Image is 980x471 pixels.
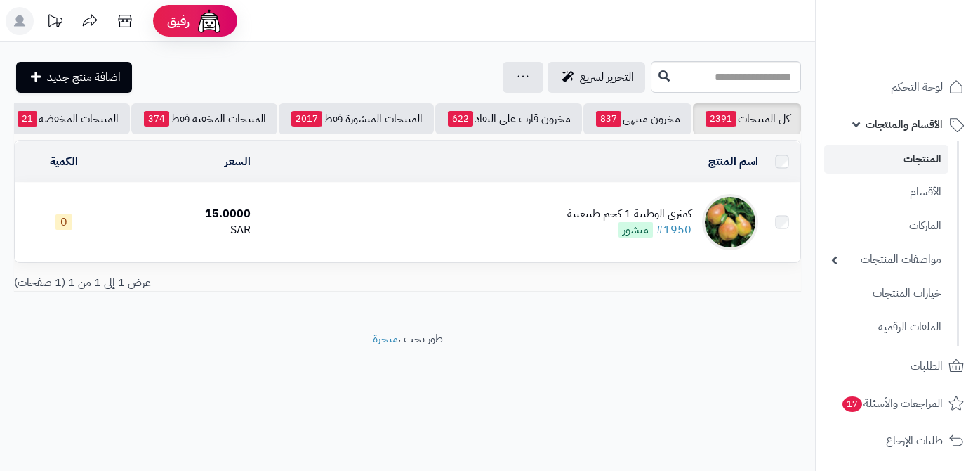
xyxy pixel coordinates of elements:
[842,396,862,411] span: 17
[824,349,972,383] a: الطلبات
[119,222,251,238] div: SAR
[824,177,948,207] a: الأقسام
[55,214,72,230] span: 0
[291,111,322,127] span: 2017
[693,103,801,134] a: كل المنتجات2391
[435,103,582,134] a: مخزون قارب على النفاذ622
[583,103,691,134] a: مخزون منتهي837
[885,34,967,64] img: logo-2.png
[824,312,948,342] a: الملفات الرقمية
[866,115,943,134] span: الأقسام والمنتجات
[225,153,251,170] a: السعر
[824,387,972,420] a: المراجعات والأسئلة17
[144,111,169,127] span: 374
[891,77,943,97] span: لوحة التحكم
[706,111,736,127] span: 2391
[4,275,408,291] div: عرض 1 إلى 1 من 1 (1 صفحات)
[708,153,758,170] a: اسم المنتج
[656,221,691,238] a: #1950
[824,424,972,458] a: طلبات الإرجاع
[886,431,943,451] span: طلبات الإرجاع
[824,145,948,174] a: المنتجات
[580,69,634,86] span: التحرير لسريع
[824,211,948,241] a: الماركات
[841,394,943,413] span: المراجعات والأسئلة
[16,62,132,93] a: اضافة منتج جديد
[18,111,37,127] span: 21
[567,206,691,222] div: كمثرى الوطنية 1 كجم طبيعيىة
[911,356,943,376] span: الطلبات
[167,13,190,30] span: رفيق
[618,222,653,238] span: منشور
[5,103,130,134] a: المنتجات المخفضة21
[279,103,434,134] a: المنتجات المنشورة فقط2017
[702,194,758,250] img: كمثرى الوطنية 1 كجم طبيعيىة
[824,70,972,104] a: لوحة التحكم
[37,7,72,39] a: تحديثات المنصة
[824,245,948,275] a: مواصفات المنتجات
[195,7,223,35] img: ai-face.png
[50,153,78,170] a: الكمية
[824,278,948,309] a: خيارات المنتجات
[131,103,277,134] a: المنتجات المخفية فقط374
[548,62,645,93] a: التحرير لسريع
[47,69,121,86] span: اضافة منتج جديد
[373,330,398,347] a: متجرة
[119,206,251,222] div: 15.0000
[596,111,621,127] span: 837
[448,111,473,127] span: 622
